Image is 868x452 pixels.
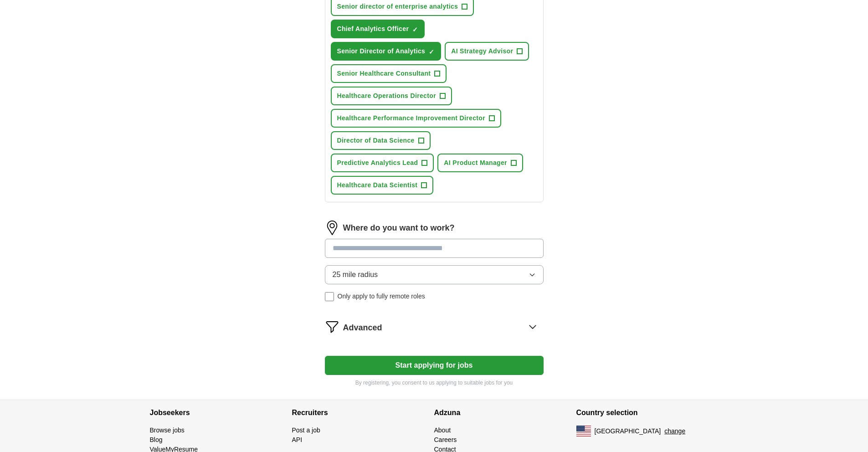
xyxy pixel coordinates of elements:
[337,91,436,101] span: Healthcare Operations Director
[337,158,418,168] span: Predictive Analytics Lead
[331,64,447,83] button: Senior Healthcare Consultant
[437,154,523,172] button: AI Product Manager
[325,319,339,334] img: filter
[338,292,425,301] span: Only apply to fully remote roles
[337,69,431,78] span: Senior Healthcare Consultant
[325,292,334,301] input: Only apply to fully remote roles
[444,158,507,168] span: AI Product Manager
[331,176,434,195] button: Healthcare Data Scientist
[595,426,661,436] span: [GEOGRAPHIC_DATA]
[333,269,378,280] span: 25 mile radius
[429,48,434,56] span: ✓
[331,87,452,105] button: Healthcare Operations Director
[150,426,185,434] a: Browse jobs
[451,46,513,56] span: AI Strategy Advisor
[337,113,486,123] span: Healthcare Performance Improvement Director
[445,42,529,61] button: AI Strategy Advisor
[576,426,591,437] img: US flag
[337,180,418,190] span: Healthcare Data Scientist
[331,42,442,61] button: Senior Director of Analytics✓
[325,379,544,387] p: By registering, you consent to us applying to suitable jobs for you
[664,426,685,436] button: change
[412,26,418,33] span: ✓
[325,265,544,284] button: 25 mile radius
[337,136,415,145] span: Director of Data Science
[337,2,458,11] span: Senior director of enterprise analytics
[343,322,382,334] span: Advanced
[292,436,303,443] a: API
[337,46,426,56] span: Senior Director of Analytics
[331,131,431,150] button: Director of Data Science
[434,436,457,443] a: Careers
[331,154,434,172] button: Predictive Analytics Lead
[325,221,339,235] img: location.png
[292,426,320,434] a: Post a job
[150,436,163,443] a: Blog
[576,400,719,426] h4: Country selection
[434,426,451,434] a: About
[331,20,425,38] button: Chief Analytics Officer✓
[343,222,455,234] label: Where do you want to work?
[331,109,502,128] button: Healthcare Performance Improvement Director
[325,356,544,375] button: Start applying for jobs
[337,24,409,34] span: Chief Analytics Officer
